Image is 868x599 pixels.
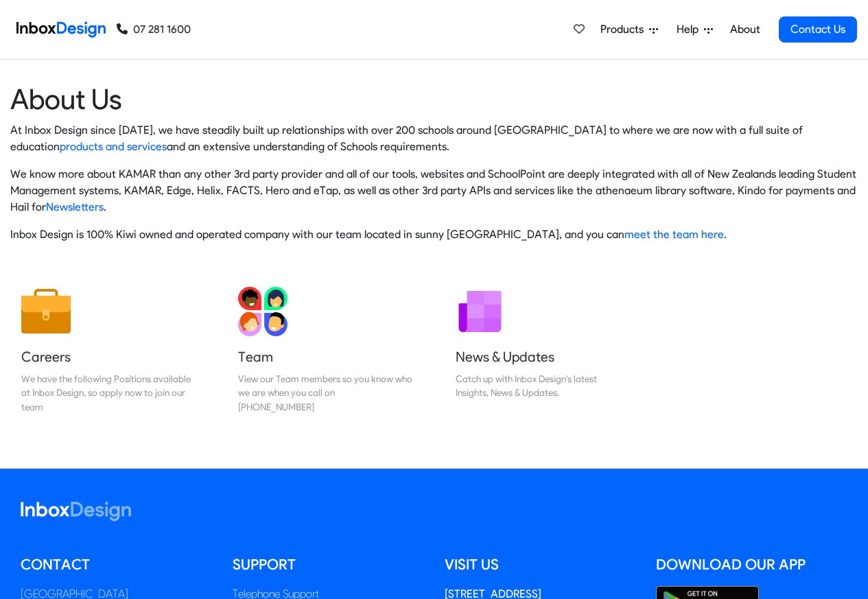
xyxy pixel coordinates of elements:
a: meet the team here [624,228,724,241]
a: Help [671,16,718,43]
heading: About Us [10,82,858,117]
p: We know more about KAMAR than any other 3rd party provider and all of our tools, websites and Sch... [10,166,858,215]
span: Products [600,21,649,38]
a: Newsletters [46,200,104,213]
img: 2022_01_13_icon_team.svg [238,287,288,336]
a: Contact Us [779,16,857,43]
p: Inbox Design is 100% Kiwi owned and operated company with our team located in sunny [GEOGRAPHIC_D... [10,226,858,243]
img: 2022_01_13_icon_job.svg [21,287,71,336]
h5: Contact [21,554,212,575]
a: Careers We have the following Positions available at Inbox Design, so apply now to join our team [10,276,207,425]
h5: Careers [21,347,196,366]
img: logo_inboxdesign_white.svg [21,502,131,521]
a: products and services [60,140,167,153]
h5: Visit us [445,554,636,575]
h5: Download our App [656,554,847,575]
h5: News & Updates [456,347,630,366]
h5: Team [238,347,412,366]
a: News & Updates Catch up with Inbox Design's latest Insights, News & Updates. [445,276,641,425]
div: We have the following Positions available at Inbox Design, so apply now to join our team [21,372,196,414]
a: Team View our Team members so you know who we are when you call on [PHONE_NUMBER] [227,276,423,425]
img: 2022_01_12_icon_newsletter.svg [456,287,505,336]
a: 07 281 1600 [117,21,191,38]
div: View our Team members so you know who we are when you call on [PHONE_NUMBER] [238,372,412,414]
span: Help [677,21,704,38]
h5: Support [233,554,424,575]
a: About [726,16,764,43]
div: Catch up with Inbox Design's latest Insights, News & Updates. [456,372,630,400]
p: At Inbox Design since [DATE], we have steadily built up relationships with over 200 schools aroun... [10,122,858,155]
a: Products [595,16,664,43]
